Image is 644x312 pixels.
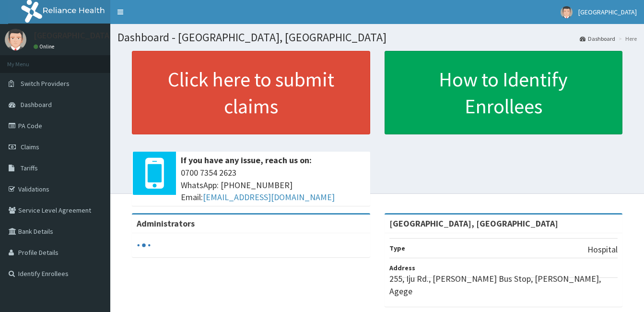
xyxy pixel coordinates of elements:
[21,79,70,88] span: Switch Providers
[389,264,415,272] b: Address
[21,100,52,109] span: Dashboard
[117,31,637,44] h1: Dashboard - [GEOGRAPHIC_DATA], [GEOGRAPHIC_DATA]
[132,51,370,134] a: Click here to submit claims
[137,238,151,252] svg: audio-loading
[21,164,38,172] span: Tariffs
[385,51,623,134] a: How to Identify Enrollees
[587,243,618,256] p: Hospital
[389,244,405,252] b: Type
[34,31,113,40] p: [GEOGRAPHIC_DATA]
[389,273,618,297] p: 255, Iju Rd., [PERSON_NAME] Bus Stop, [PERSON_NAME], Agege
[578,8,637,16] span: [GEOGRAPHIC_DATA]
[616,35,637,43] li: Here
[203,192,335,203] a: [EMAIL_ADDRESS][DOMAIN_NAME]
[181,167,365,204] span: 0700 7354 2623 WhatsApp: [PHONE_NUMBER] Email:
[21,143,39,151] span: Claims
[181,155,312,166] b: If you have any issue, reach us on:
[137,218,195,229] b: Administrators
[580,35,615,43] a: Dashboard
[5,29,26,50] img: User Image
[389,218,558,229] strong: [GEOGRAPHIC_DATA], [GEOGRAPHIC_DATA]
[561,6,573,18] img: User Image
[34,43,57,50] a: Online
